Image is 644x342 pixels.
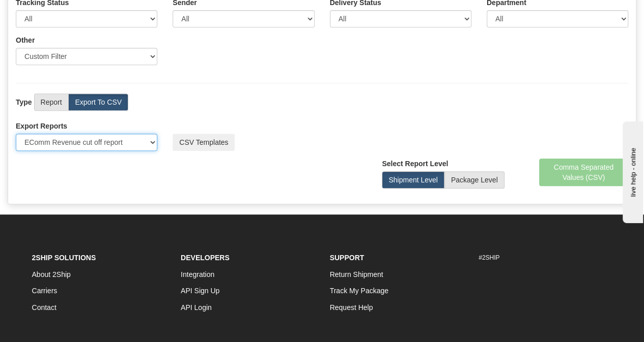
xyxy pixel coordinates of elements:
[16,121,67,131] label: Export Reports
[330,270,383,278] a: Return Shipment
[181,254,230,262] strong: Developers
[34,94,69,111] label: Report
[181,287,219,295] a: API Sign Up
[382,171,444,189] label: Shipment Level
[16,35,35,45] label: Other
[330,303,373,312] a: Request Help
[181,270,214,278] a: Integration
[16,97,32,107] label: Type
[330,10,471,27] select: Please ensure data set in report has been RECENTLY tracked from your Shipment History
[382,159,448,169] label: Select Report Level
[330,287,388,295] a: Track My Package
[173,134,235,151] button: CSV Templates
[8,9,94,16] div: live help - online
[539,159,629,186] button: Comma Separated Values (CSV)
[621,119,643,223] iframe: chat widget
[32,254,96,262] strong: 2Ship Solutions
[32,270,71,278] a: About 2Ship
[68,94,128,111] label: Export To CSV
[32,287,58,295] a: Carriers
[479,255,612,261] h6: #2SHIP
[32,303,57,312] a: Contact
[444,171,505,189] label: Package Level
[330,254,365,262] strong: Support
[181,303,212,312] a: API Login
